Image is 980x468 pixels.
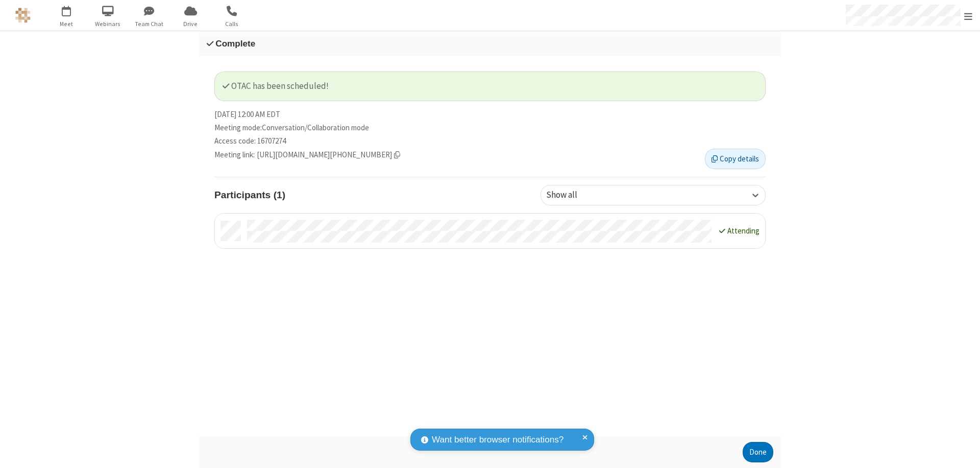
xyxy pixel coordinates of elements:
span: OTAC has been scheduled! [223,80,329,91]
div: Show all [546,189,595,202]
button: Done [743,442,773,462]
span: Meet [47,19,86,29]
img: QA Selenium DO NOT DELETE OR CHANGE [15,8,31,23]
span: Copy meeting link [257,149,400,161]
span: Want better browser notifications? [432,433,563,447]
span: Attending [727,226,759,236]
li: Meeting mode : Conversation/Collaboration mode [214,122,766,134]
span: Webinars [89,19,127,29]
button: Copy details [705,149,766,169]
span: Calls [213,19,251,29]
span: [DATE] 12:00 AM EDT [214,109,280,121]
span: Drive [171,19,210,29]
span: Team Chat [130,19,168,29]
h4: Participants (1) [214,185,533,205]
li: Access code: 16707274 [214,135,766,147]
span: Meeting link : [214,149,255,161]
h3: Complete [207,39,773,49]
